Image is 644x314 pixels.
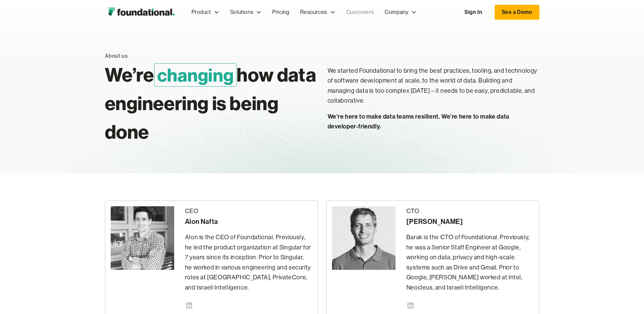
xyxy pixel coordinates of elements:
div: Resources [295,1,341,23]
div: Company [379,1,422,23]
h1: We’re how data engineering is being done [105,60,317,146]
p: We’re here to make data teams resilient. We’re here to make data developer-friendly. [328,111,539,132]
span: changing [154,63,237,87]
p: Barak is the CTO of Foundational. Previously, he was a Senior Staff Engineer at Google, working o... [406,232,534,293]
a: home [105,5,178,19]
div: Company [385,8,408,17]
div: CEO [185,206,312,216]
p: We started Foundational to bring the best practices, tooling, and technology of software developm... [328,66,539,106]
img: Foundational Logo [105,5,178,19]
div: About us [105,52,128,60]
p: Alon is the CEO of Foundational. Previously, he led the product organization at Singular for 7 ye... [185,232,312,293]
div: [PERSON_NAME] [406,216,534,227]
a: See a Demo [495,5,539,20]
a: Customers [341,1,379,23]
a: Sign In [458,5,489,19]
img: Barak Forgoun - CTO [332,206,395,270]
div: Product [191,8,211,17]
div: Solutions [225,1,267,23]
img: Alon Nafta - CEO [111,206,174,270]
div: Solutions [230,8,253,17]
div: CTO [406,206,534,216]
a: Pricing [267,1,295,23]
div: Product [186,1,225,23]
iframe: Chat Widget [610,281,644,314]
div: Resources [300,8,327,17]
div: Alon Nafta [185,216,312,227]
